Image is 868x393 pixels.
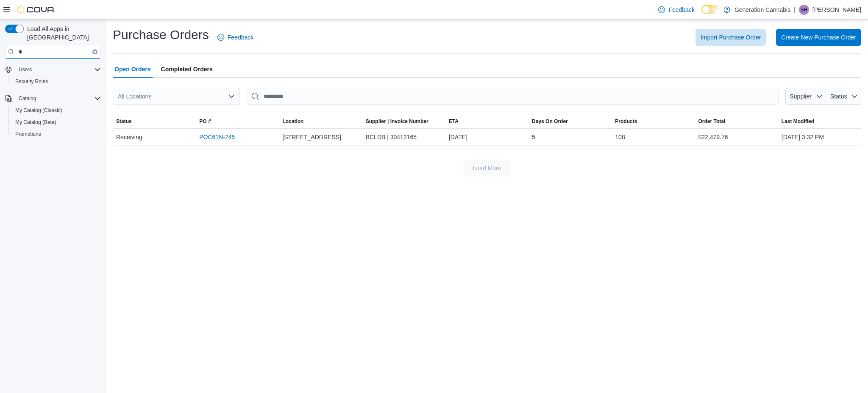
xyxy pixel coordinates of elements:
[781,33,856,42] span: Create New Purchase Order
[445,129,529,146] div: [DATE]
[24,25,101,42] span: Load All Apps in [GEOGRAPHIC_DATA]
[92,49,97,54] button: Clear input
[695,129,778,146] div: $22,479.76
[12,117,60,127] a: My Catalog (Beta)
[532,132,535,142] span: 5
[473,164,501,172] span: Load More
[8,116,104,128] button: My Catalog (Beta)
[532,118,568,125] span: Days On Order
[116,118,132,125] span: Status
[12,105,66,115] a: My Catalog (Classic)
[15,107,62,114] span: My Catalog (Classic)
[794,5,796,15] p: |
[801,5,808,15] span: SH
[362,115,445,128] button: Supplier | Invoice Number
[228,33,253,42] span: Feedback
[366,118,428,125] span: Supplier | Invoice Number
[449,118,459,125] span: ETA
[695,115,778,128] button: Order Total
[12,105,101,115] span: My Catalog (Classic)
[12,76,51,87] a: Security Roles
[116,132,142,142] span: Receiving
[2,64,104,76] button: Users
[776,29,861,46] button: Create New Purchase Order
[8,128,104,140] button: Promotions
[785,88,826,105] button: Supplier
[701,33,761,42] span: Import Purchase Order
[655,1,698,18] a: Feedback
[782,118,814,125] span: Last Modified
[247,88,779,105] input: This is a search bar. After typing your query, hit enter to filter the results lower in the page.
[668,6,694,14] span: Feedback
[8,104,104,116] button: My Catalog (Classic)
[19,95,36,102] span: Catalog
[199,118,211,125] span: PO #
[734,5,790,15] p: Generation Cannabis
[12,76,101,87] span: Security Roles
[5,60,101,162] nav: Complex example
[615,132,625,142] span: 108
[12,129,101,139] span: Promotions
[15,65,101,75] span: Users
[161,61,213,78] span: Completed Orders
[615,118,637,125] span: Products
[529,115,612,128] button: Days On Order
[15,131,41,138] span: Promotions
[15,93,39,104] button: Catalog
[199,132,235,142] a: POC61N-245
[279,115,362,128] button: Location
[445,115,529,128] button: ETA
[778,115,861,128] button: Last Modified
[778,129,861,146] div: [DATE] 3:32 PM
[463,160,511,177] button: Load More
[15,119,56,126] span: My Catalog (Beta)
[696,29,766,46] button: Import Purchase Order
[114,61,151,78] span: Open Orders
[2,93,104,104] button: Catalog
[214,29,257,46] a: Feedback
[698,118,726,125] span: Order Total
[830,93,847,100] span: Status
[12,117,101,127] span: My Catalog (Beta)
[282,132,341,142] span: [STREET_ADDRESS]
[701,14,702,14] span: Dark Mode
[19,66,32,73] span: Users
[15,65,35,75] button: Users
[113,115,196,128] button: Status
[812,5,861,15] p: [PERSON_NAME]
[612,115,695,128] button: Products
[17,6,55,14] img: Cova
[790,93,812,100] span: Supplier
[196,115,279,128] button: PO #
[12,129,45,139] a: Promotions
[799,5,809,15] div: Spencer Howes
[15,93,101,104] span: Catalog
[113,26,209,43] h1: Purchase Orders
[362,129,445,146] div: BCLDB | 30412165
[15,78,48,85] span: Security Roles
[701,5,719,14] input: Dark Mode
[826,88,861,105] button: Status
[8,76,104,87] button: Security Roles
[228,93,235,100] button: Open list of options
[282,118,303,125] div: Location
